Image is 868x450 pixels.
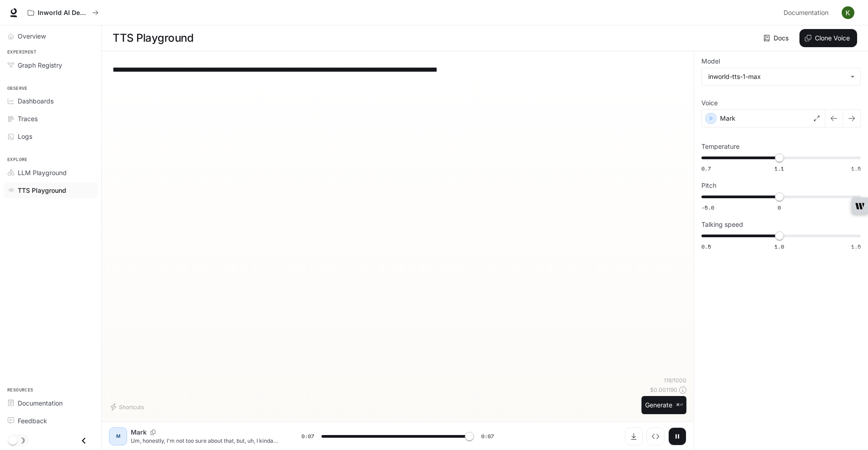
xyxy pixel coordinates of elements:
[18,60,62,70] span: Graph Registry
[762,29,792,47] a: Docs
[701,143,740,150] p: Temperature
[701,204,714,211] span: -5.0
[481,432,494,441] span: 0:07
[18,168,67,177] span: LLM Playground
[18,132,32,141] span: Logs
[18,96,54,106] span: Dashboards
[676,402,683,408] p: ⌘⏎
[650,386,677,394] p: $ 0.001190
[851,165,861,172] span: 1.5
[702,68,860,85] div: inworld-tts-1-max
[646,427,665,445] button: Inspect
[18,416,47,426] span: Feedback
[4,57,98,73] a: Graph Registry
[18,186,66,195] span: TTS Playground
[4,128,98,144] a: Logs
[701,58,720,64] p: Model
[147,430,159,435] button: Copy Voice ID
[625,427,643,445] button: Download audio
[701,221,743,228] p: Talking speed
[720,114,735,123] p: Mark
[113,29,193,47] h1: TTS Playground
[18,114,38,123] span: Traces
[799,29,857,47] button: Clone Voice
[4,182,98,198] a: TTS Playground
[784,7,829,19] span: Documentation
[701,165,711,172] span: 0.7
[18,398,63,408] span: Documentation
[778,204,781,211] span: 0
[842,6,854,19] img: User avatar
[780,4,835,22] a: Documentation
[839,4,857,22] button: User avatar
[131,437,280,445] p: Um, honestly, I'm not too sure about that, but, uh, I kinda remember hearing something about it o...
[701,100,718,106] p: Voice
[774,165,784,172] span: 1.1
[641,396,686,415] button: Generate⌘⏎
[131,428,147,437] p: Mark
[851,204,861,211] span: 5.0
[701,243,711,250] span: 0.5
[24,4,103,22] button: All workspaces
[38,9,89,17] p: Inworld AI Demos
[4,395,98,411] a: Documentation
[4,28,98,44] a: Overview
[708,72,846,81] div: inworld-tts-1-max
[701,182,716,189] p: Pitch
[4,111,98,127] a: Traces
[4,93,98,109] a: Dashboards
[4,413,98,429] a: Feedback
[111,429,125,444] div: M
[109,400,148,414] button: Shortcuts
[664,377,686,384] p: 119 / 1000
[4,165,98,181] a: LLM Playground
[8,435,17,445] span: Dark mode toggle
[74,431,94,450] button: Close drawer
[851,243,861,250] span: 1.5
[18,31,46,41] span: Overview
[774,243,784,250] span: 1.0
[301,432,314,441] span: 0:07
